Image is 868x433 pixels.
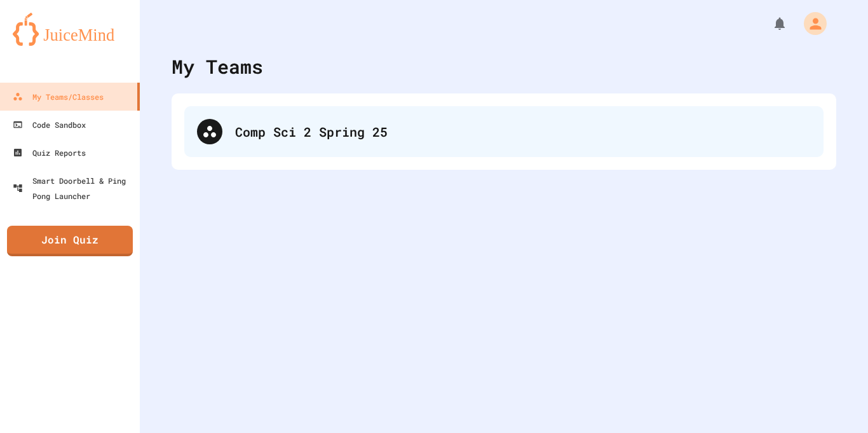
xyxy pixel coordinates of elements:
div: My Teams/Classes [13,89,104,104]
div: Comp Sci 2 Spring 25 [184,106,824,157]
div: Smart Doorbell & Ping Pong Launcher [13,173,135,203]
div: My Account [790,9,830,38]
div: Quiz Reports [13,145,86,160]
img: logo-orange.svg [13,13,127,46]
div: Comp Sci 2 Spring 25 [235,122,811,141]
div: My Notifications [749,13,790,34]
div: Code Sandbox [13,117,86,132]
a: Join Quiz [7,226,133,256]
div: My Teams [172,52,263,81]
